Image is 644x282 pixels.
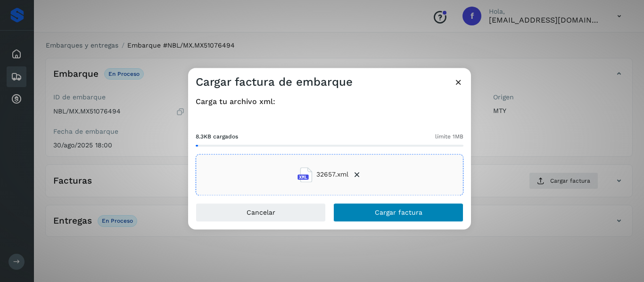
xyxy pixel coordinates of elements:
span: Cargar factura [375,209,422,216]
span: Cancelar [247,209,275,216]
h4: Carga tu archivo xml: [196,97,463,106]
span: límite 1MB [435,132,463,141]
h3: Cargar factura de embarque [196,75,353,89]
button: Cargar factura [333,203,463,222]
span: 32657.xml [316,170,348,180]
span: 8.3KB cargados [196,132,238,141]
button: Cancelar [196,203,326,222]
